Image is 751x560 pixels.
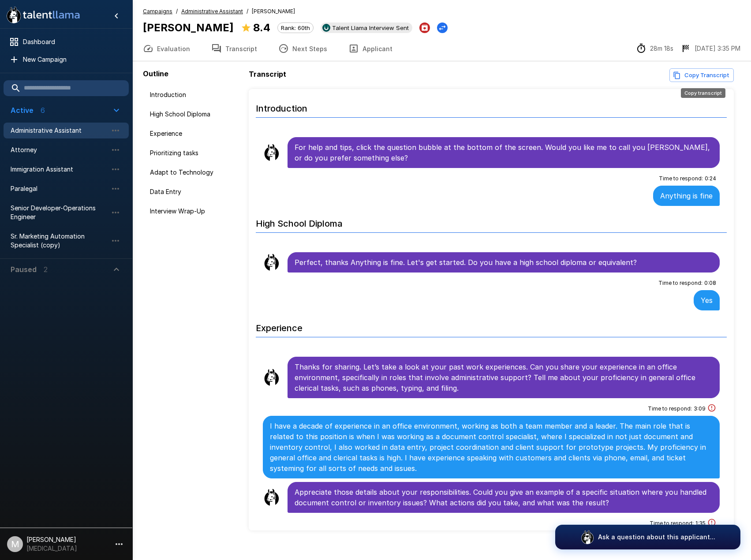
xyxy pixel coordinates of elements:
[705,174,716,183] span: 0 : 24
[650,44,673,53] p: 28m 18s
[437,22,448,33] button: Change Stage
[143,87,245,103] div: Introduction
[278,24,313,31] span: Rank: 60th
[253,21,270,34] b: 8.4
[680,43,740,54] div: The date and time when the interview was completed
[295,362,713,393] p: Thanks for sharing. Let’s take a look at your past work experiences. Can you share your experienc...
[132,36,201,61] button: Evaluation
[707,403,716,414] div: This answer took longer than usual and could be a sign of cheating
[322,24,330,32] img: ukg_logo.jpeg
[650,519,694,528] span: Time to respond :
[659,174,703,183] span: Time to respond :
[201,36,268,61] button: Transcript
[150,149,238,157] span: Prioritizing tasks
[295,487,713,508] p: Appreciate those details about your responsibilities. Could you give an example of a specific sit...
[256,314,727,337] h6: Experience
[580,530,594,544] img: logo_glasses@2x.png
[695,519,706,528] span: 1 : 35
[150,187,238,196] span: Data Entry
[648,404,692,413] span: Time to respond :
[143,8,172,15] u: Campaigns
[150,90,238,99] span: Introduction
[681,88,725,98] div: Copy transcript
[143,164,245,180] div: Adapt to Technology
[263,489,280,506] img: llama_clean.png
[695,44,740,53] p: [DATE] 3:35 PM
[694,404,706,413] span: 3 : 09
[181,8,243,15] u: Administrative Assistant
[143,184,245,200] div: Data Entry
[143,69,168,78] b: Outline
[555,525,740,549] button: Ask a question about this applicant...
[329,24,412,31] span: Talent Llama Interview Sent
[252,7,295,16] span: [PERSON_NAME]
[701,295,713,306] p: Yes
[669,68,734,82] button: Copy transcript
[419,22,430,33] button: Archive Applicant
[321,22,412,33] div: View profile in UKG
[150,207,238,216] span: Interview Wrap-Up
[660,190,713,201] p: Anything is fine
[263,254,280,271] img: llama_clean.png
[636,43,673,54] div: The time between starting and completing the interview
[249,70,286,78] b: Transcript
[256,94,727,118] h6: Introduction
[295,142,713,163] p: For help and tips, click the question bubble at the bottom of the screen. Would you like me to ca...
[176,7,178,16] span: /
[143,203,245,219] div: Interview Wrap-Up
[143,106,245,122] div: High School Diploma
[143,126,245,142] div: Experience
[268,36,338,61] button: Next Steps
[143,145,245,161] div: Prioritizing tasks
[295,257,713,268] p: Perfect, thanks Anything is fine. Let's get started. Do you have a high school diploma or equival...
[263,369,280,386] img: llama_clean.png
[150,110,238,119] span: High School Diploma
[704,279,716,287] span: 0 : 08
[707,518,716,529] div: This answer took longer than usual and could be a sign of cheating
[598,533,715,541] p: Ask a question about this applicant...
[263,144,280,161] img: llama_clean.png
[247,7,248,16] span: /
[338,36,403,61] button: Applicant
[658,279,702,287] span: Time to respond :
[150,168,238,177] span: Adapt to Technology
[150,129,238,138] span: Experience
[270,421,713,474] p: I have a decade of experience in an office environment, working as both a team member and a leade...
[143,21,234,34] b: [PERSON_NAME]
[256,209,727,233] h6: High School Diploma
